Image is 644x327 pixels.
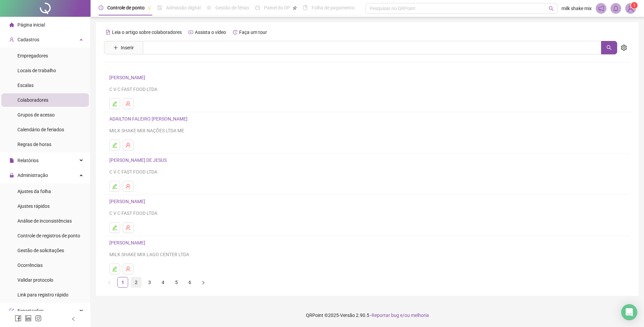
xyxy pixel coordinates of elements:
[109,86,625,93] div: C V C FAST FOOD LTDA
[621,45,627,51] span: setting
[144,277,155,288] li: 3
[71,317,76,321] span: left
[17,142,51,147] span: Regras de horas
[17,233,80,238] span: Controle de registros de ponto
[606,45,612,50] span: search
[255,5,260,10] span: dashboard
[215,5,249,10] span: Gestão de férias
[107,281,111,285] span: left
[626,3,636,13] img: 12208
[185,277,195,287] a: 6
[17,248,64,253] span: Gestão de solicitações
[195,30,226,35] span: Assista o vídeo
[198,277,209,288] button: right
[112,142,117,148] span: edit
[17,292,68,297] span: Link para registro rápido
[99,5,103,10] span: clock-circle
[9,37,14,42] span: user-add
[157,5,162,10] span: file-done
[109,75,147,80] a: [PERSON_NAME]
[109,240,147,245] a: [PERSON_NAME]
[158,277,168,287] a: 4
[17,189,51,194] span: Ajustes da folha
[17,37,39,42] span: Cadastros
[109,168,625,176] div: C V C FAST FOOD LTDA
[117,277,128,288] li: 1
[109,251,625,258] div: MILK SHAKE MIX LAGO CENTER LTDA
[17,97,48,103] span: Colaboradores
[15,315,21,322] span: facebook
[598,5,604,11] span: notification
[239,30,267,35] span: Faça um tour
[125,184,131,189] span: user-delete
[17,308,44,314] span: Exportações
[372,313,429,318] span: Reportar bug e/ou melhoria
[109,209,625,217] div: C V C FAST FOOD LTDA
[25,315,32,322] span: linkedin
[112,101,117,106] span: edit
[171,277,181,287] a: 5
[118,277,128,287] a: 1
[561,5,592,12] span: milk shake mix
[125,266,131,272] span: user-delete
[17,203,50,209] span: Ajustes rápidos
[121,44,134,51] span: Inserir
[104,277,115,288] li: Página anterior
[125,101,131,106] span: user-delete
[112,266,117,272] span: edit
[113,45,118,50] span: plus
[17,263,43,268] span: Ocorrências
[9,173,14,178] span: lock
[17,158,39,163] span: Relatórios
[621,304,637,320] div: Open Intercom Messenger
[9,309,14,313] span: export
[171,277,182,288] li: 5
[109,199,147,204] a: [PERSON_NAME]
[17,68,56,73] span: Locais de trabalho
[125,225,131,230] span: user-delete
[112,225,117,230] span: edit
[109,157,169,163] a: [PERSON_NAME] DE JESUS
[104,277,115,288] button: left
[109,116,190,122] a: ADAILTON FALEIRO [PERSON_NAME]
[17,112,55,118] span: Grupos de acesso
[112,30,182,35] span: Leia o artigo sobre colaboradores
[17,127,64,132] span: Calendário de feriados
[131,277,141,287] a: 2
[9,22,14,27] span: home
[303,5,308,10] span: book
[293,6,297,10] span: pushpin
[633,3,636,8] span: 1
[198,277,209,288] li: Próxima página
[17,53,48,58] span: Empregadores
[340,313,355,318] span: Versão
[613,5,619,11] span: bell
[312,5,355,10] span: Folha de pagamento
[549,6,554,11] span: search
[112,184,117,189] span: edit
[109,127,625,134] div: MILK SHAKE MIX NAÇÕES LTDA ME
[17,218,72,224] span: Análise de inconsistências
[158,277,168,288] li: 4
[184,277,195,288] li: 6
[166,5,201,10] span: Admissão digital
[9,158,14,163] span: file
[631,2,638,9] sup: Atualize o seu contato no menu Meus Dados
[131,277,142,288] li: 2
[17,83,34,88] span: Escalas
[35,315,42,322] span: instagram
[125,142,131,148] span: user-delete
[147,6,151,10] span: pushpin
[264,5,290,10] span: Painel do DP
[233,30,237,35] span: history
[91,303,644,327] footer: QRPoint © 2025 - 2.90.5 -
[17,22,45,28] span: Página inicial
[107,5,145,10] span: Controle de ponto
[145,277,155,287] a: 3
[207,5,211,10] span: sun
[106,30,110,35] span: file-text
[17,173,48,178] span: Administração
[17,277,53,283] span: Validar protocolo
[201,281,205,285] span: right
[108,42,139,53] button: Inserir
